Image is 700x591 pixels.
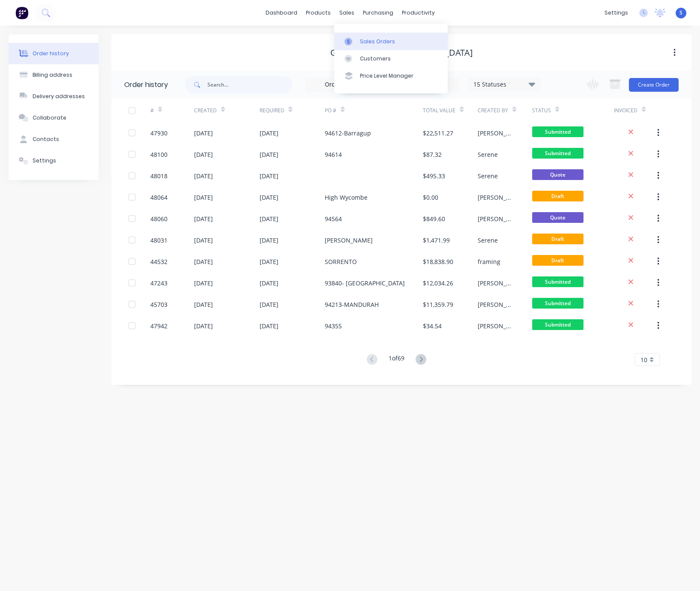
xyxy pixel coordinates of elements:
div: 44532 [150,257,168,266]
div: $34.54 [423,321,442,330]
div: [PERSON_NAME] [478,279,515,288]
button: Collaborate [9,107,99,129]
div: Sales Orders [360,38,395,45]
div: Created [194,107,217,114]
div: 47930 [150,129,168,138]
div: [DATE] [259,129,278,138]
div: Created By [478,107,508,114]
div: $12,034.26 [423,279,453,288]
div: 94355 [325,321,342,330]
div: [DATE] [259,236,278,245]
div: [DATE] [194,257,213,266]
div: [DATE] [194,300,213,309]
div: Billing address [33,71,72,79]
div: [DATE] [259,257,278,266]
div: # [150,99,194,122]
div: [DATE] [259,279,278,288]
div: [DATE] [194,321,213,330]
div: [DATE] [259,193,278,202]
div: Invoiced [614,107,637,114]
span: Submitted [532,319,583,330]
div: [PERSON_NAME] [478,129,515,138]
div: framing [478,257,500,266]
div: Created By [478,99,532,122]
div: Required [259,99,325,122]
div: [DATE] [194,171,213,180]
span: Submitted [532,298,583,309]
div: Price Level Manager [360,72,413,80]
div: [DATE] [194,129,213,138]
div: 48031 [150,236,168,245]
div: 94564 [325,214,342,223]
div: [DATE] [259,214,278,223]
div: $87.32 [423,150,442,159]
div: [PERSON_NAME] [478,300,515,309]
div: # [150,107,154,114]
div: Settings [33,157,56,165]
div: [PERSON_NAME] [325,236,373,245]
div: $1,471.99 [423,236,450,245]
div: Invoiced [614,99,658,122]
div: 47942 [150,321,168,330]
div: [DATE] [259,150,278,159]
div: [DATE] [194,236,213,245]
div: High Wycombe [325,193,368,202]
span: Quote [532,212,583,223]
button: Order history [9,43,99,64]
img: Factory [15,6,28,19]
div: [PERSON_NAME] [478,193,515,202]
div: Serene [478,171,498,180]
span: Draft [532,234,583,244]
div: [DATE] [194,193,213,202]
div: $22,511.27 [423,129,453,138]
div: settings [600,6,632,19]
div: [DATE] [194,279,213,288]
div: Delivery addresses [33,93,85,100]
div: [DATE] [259,171,278,180]
div: Required [259,107,284,114]
button: Contacts [9,129,99,150]
div: Created [194,99,260,122]
div: purchasing [359,6,398,19]
span: 10 [640,355,647,364]
button: Settings [9,150,99,171]
div: productivity [398,6,439,19]
div: 48064 [150,193,168,202]
span: Submitted [532,126,583,137]
div: [PERSON_NAME] [478,214,515,223]
span: Submitted [532,276,583,287]
div: $0.00 [423,193,438,202]
div: Serene [478,150,498,159]
div: Customers [360,55,391,63]
div: 48018 [150,171,168,180]
span: Draft [532,191,583,201]
div: 15 Statuses [468,80,540,89]
div: 1 of 69 [389,354,404,366]
span: Quote [532,169,583,180]
span: Draft [532,255,583,266]
div: PO # [325,107,336,114]
div: Order history [124,80,168,90]
div: $11,359.79 [423,300,453,309]
a: Customers [334,50,448,67]
button: Delivery addresses [9,86,99,107]
div: 94612-Barragup [325,129,371,138]
button: Billing address [9,64,99,86]
div: [DATE] [194,214,213,223]
div: [DATE] [259,321,278,330]
div: 93840- [GEOGRAPHIC_DATA] [325,279,405,288]
div: Status [532,107,551,114]
div: $495.33 [423,171,445,180]
div: 94614 [325,150,342,159]
div: Order history [33,50,69,57]
div: $18,838.90 [423,257,453,266]
div: [DATE] [194,150,213,159]
div: Contacts [33,135,59,143]
div: Total Value [423,107,455,114]
div: $849.60 [423,214,445,223]
div: [DATE] [259,300,278,309]
div: 94213-MANDURAH [325,300,379,309]
div: 45703 [150,300,168,309]
div: 47243 [150,279,168,288]
div: Collaborate [33,114,66,122]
